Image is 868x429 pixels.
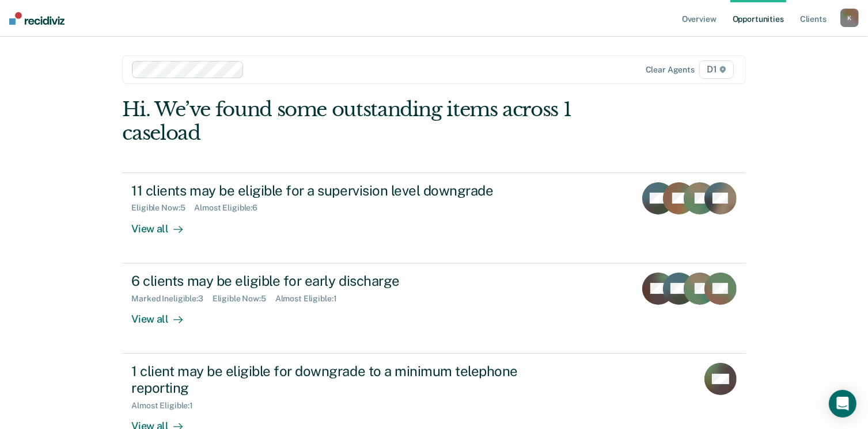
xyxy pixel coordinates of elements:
[131,203,194,213] div: Eligible Now : 5
[131,213,196,235] div: View all
[131,273,536,289] div: 6 clients may be eligible for early discharge
[9,12,65,25] img: Recidiviz
[194,203,267,213] div: Almost Eligible : 6
[699,60,734,79] span: D1
[646,65,695,75] div: Clear agents
[131,401,202,411] div: Almost Eligible : 1
[213,294,275,304] div: Eligible Now : 5
[131,294,212,304] div: Marked Ineligible : 3
[131,363,536,396] div: 1 client may be eligible for downgrade to a minimum telephone reporting
[122,173,745,263] a: 11 clients may be eligible for a supervision level downgradeEligible Now:5Almost Eligible:6View all
[122,98,621,145] div: Hi. We’ve found some outstanding items across 1 caseload
[131,303,196,325] div: View all
[122,263,745,354] a: 6 clients may be eligible for early dischargeMarked Ineligible:3Eligible Now:5Almost Eligible:1Vi...
[840,9,859,27] button: K
[829,390,856,417] div: Open Intercom Messenger
[131,182,536,199] div: 11 clients may be eligible for a supervision level downgrade
[275,294,346,304] div: Almost Eligible : 1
